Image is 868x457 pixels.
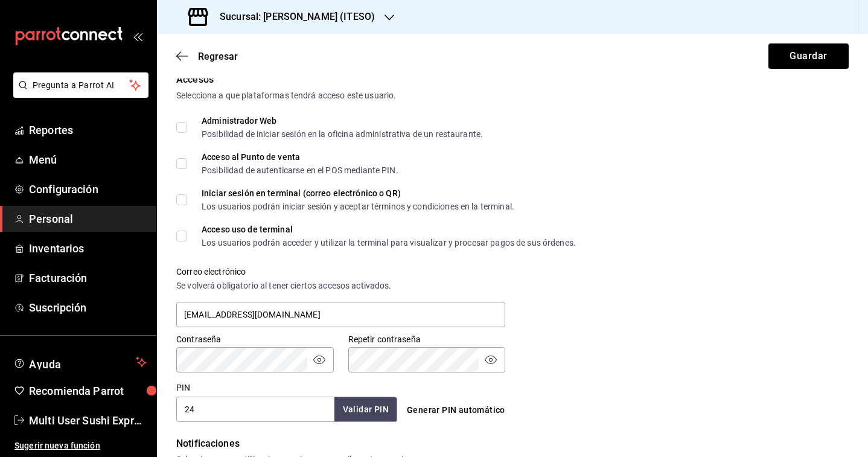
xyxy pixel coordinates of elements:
[202,117,483,125] div: Administrador Web
[312,353,327,367] button: passwordField
[176,383,190,392] label: PIN
[334,397,397,422] button: Validar PIN
[176,51,238,62] button: Regresar
[176,335,334,344] label: Contraseña
[176,397,334,422] input: 3 a 6 dígitos
[202,166,398,174] div: Posibilidad de autenticarse en el POS mediante PIN.
[29,211,147,227] span: Personal
[768,43,849,69] button: Guardar
[13,72,148,98] button: Pregunta a Parrot AI
[29,383,147,399] span: Recomienda Parrot
[483,353,498,367] button: passwordField
[348,335,506,344] label: Repetir contraseña
[29,122,147,138] span: Reportes
[29,240,147,257] span: Inventarios
[202,189,514,197] div: Iniciar sesión en terminal (correo electrónico o QR)
[176,436,849,451] div: Notificaciones
[14,439,147,452] span: Sugerir nueva función
[133,31,142,41] button: open_drawer_menu
[210,10,375,24] h3: Sucursal: [PERSON_NAME] (ITESO)
[202,130,483,138] div: Posibilidad de iniciar sesión en la oficina administrativa de un restaurante.
[29,270,147,286] span: Facturación
[8,88,148,100] a: Pregunta a Parrot AI
[33,79,130,92] span: Pregunta a Parrot AI
[29,152,147,168] span: Menú
[202,202,514,211] div: Los usuarios podrán iniciar sesión y aceptar términos y condiciones en la terminal.
[29,299,147,316] span: Suscripción
[29,412,147,429] span: Multi User Sushi Express
[176,267,505,276] label: Correo electrónico
[202,153,398,161] div: Acceso al Punto de venta
[176,72,849,87] div: Accesos
[202,225,576,234] div: Acceso uso de terminal
[176,280,505,292] div: Se volverá obligatorio al tener ciertos accesos activados.
[29,181,147,197] span: Configuración
[198,51,238,62] span: Regresar
[176,89,849,102] div: Selecciona a que plataformas tendrá acceso este usuario.
[202,238,576,247] div: Los usuarios podrán acceder y utilizar la terminal para visualizar y procesar pagos de sus órdenes.
[402,399,510,421] button: Generar PIN automático
[29,355,131,369] span: Ayuda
